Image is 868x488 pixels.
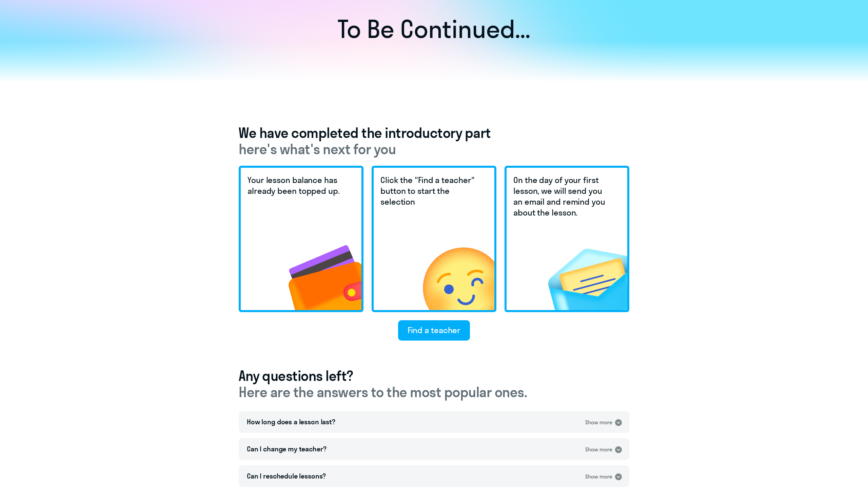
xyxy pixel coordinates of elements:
h1: To Be Continued... [14,17,854,41]
h3: Any questions left? [239,368,629,400]
img: wallet [262,219,361,310]
img: letter [527,219,627,310]
img: wink [395,219,494,310]
div: Show more [585,445,612,454]
button: Find a teacher [398,320,470,341]
div: Can I change my teacher? [247,444,326,454]
div: Show more [585,418,612,427]
span: Here are the answers to the most popular ones. [239,384,629,400]
div: Can I reschedule lessons? [247,471,326,481]
h5: Click the "Find a teacher" button to start the selection [380,175,476,207]
h5: On the day of your first lesson, we will send you an email and remind you about the lesson. [513,175,609,218]
h3: We have completed the introductory part [239,125,629,157]
div: How long does a lesson last? [247,417,335,427]
div: Find a teacher [408,325,461,335]
div: Show more [585,472,612,481]
h5: Your lesson balance has already been topped up. [248,175,343,196]
span: here's what's next for you [239,141,629,157]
